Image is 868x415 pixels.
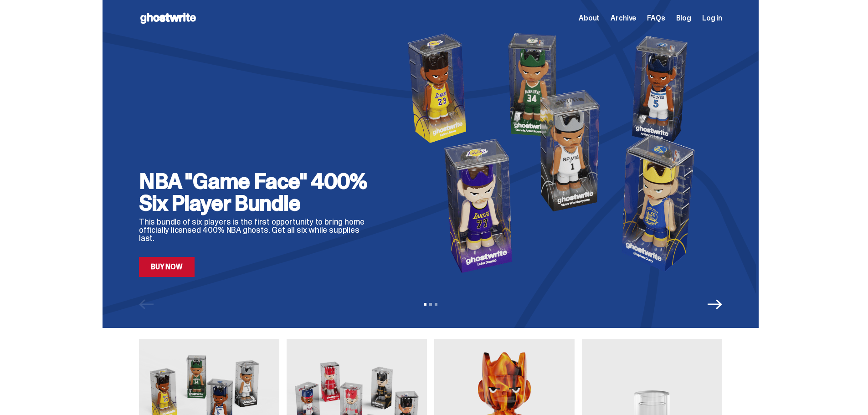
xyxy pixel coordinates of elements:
[139,257,195,277] a: Buy Now
[139,218,376,242] p: This bundle of six players is the first opportunity to bring home officially licensed 400% NBA gh...
[676,15,691,22] a: Blog
[424,303,426,306] button: View slide 1
[139,170,376,214] h2: NBA "Game Face" 400% Six Player Bundle
[708,297,722,312] button: Next
[611,15,636,22] a: Archive
[702,15,722,22] a: Log in
[579,15,600,22] a: About
[435,303,437,306] button: View slide 3
[390,28,722,277] img: NBA "Game Face" 400% Six Player Bundle
[647,15,665,22] a: FAQs
[429,303,432,306] button: View slide 2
